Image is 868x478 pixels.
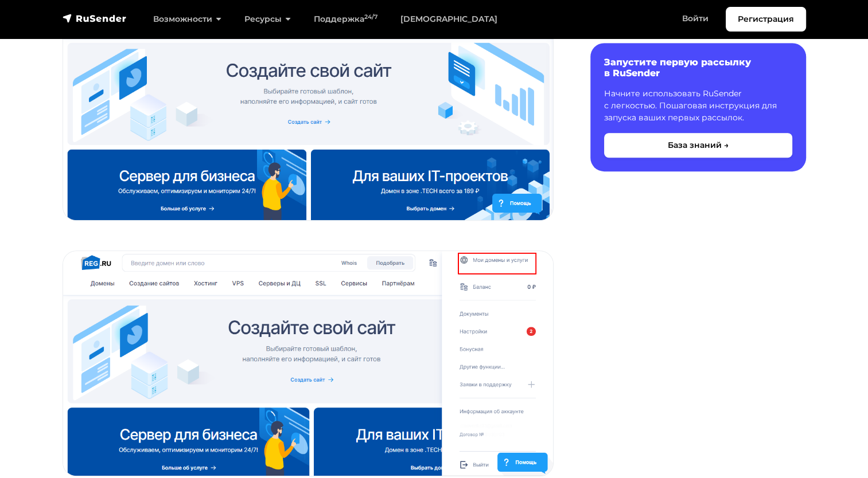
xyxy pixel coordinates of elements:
p: Начните использовать RuSender с легкостью. Пошаговая инструкция для запуска ваших первых рассылок. [604,88,792,124]
a: [DEMOGRAPHIC_DATA] [389,7,509,31]
sup: 24/7 [364,13,377,21]
a: Ресурсы [233,7,302,31]
a: Регистрация [726,7,806,32]
img: RuSender [63,13,127,24]
button: База знаний → [604,133,792,158]
a: Поддержка24/7 [302,7,389,31]
h6: Запустите первую рассылку в RuSender [604,57,792,79]
a: Запустите первую рассылку в RuSender Начните использовать RuSender с легкостью. Пошаговая инструк... [590,43,806,171]
a: Войти [671,7,720,30]
a: Возможности [142,7,233,31]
